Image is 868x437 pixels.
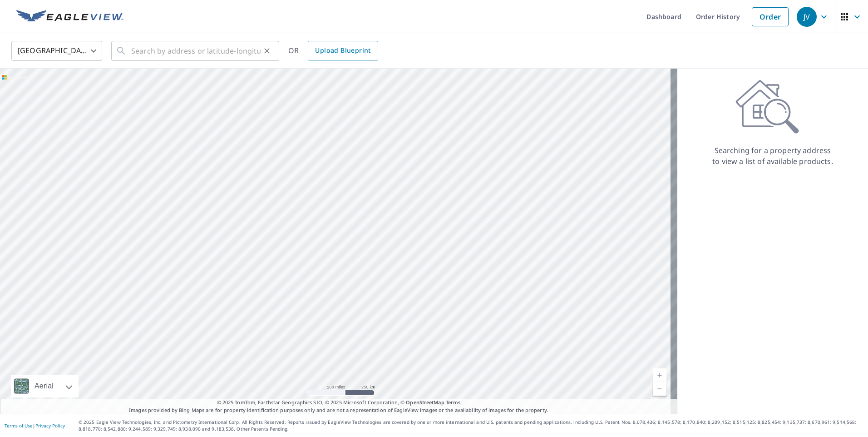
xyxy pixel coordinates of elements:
img: EV Logo [16,10,123,24]
a: Order [752,7,789,26]
button: Clear [261,45,273,57]
a: Current Level 5, Zoom Out [653,382,666,396]
p: © 2025 Eagle View Technologies, Inc. and Pictometry International Corp. All Rights Reserved. Repo... [79,419,863,432]
a: Terms [446,399,461,406]
div: JV [797,7,817,27]
div: Aerial [32,375,56,397]
a: Current Level 5, Zoom In [653,368,666,382]
div: OR [288,41,378,61]
a: OpenStreetMap [406,399,444,406]
a: Terms of Use [5,422,33,429]
input: Search by address or latitude-longitude [131,38,261,64]
p: Searching for a property address to view a list of available products. [712,145,833,167]
p: | [5,423,65,428]
a: Privacy Policy [35,422,65,429]
span: © 2025 TomTom, Earthstar Geographics SIO, © 2025 Microsoft Corporation, © [217,399,461,407]
div: Aerial [11,375,79,397]
div: [GEOGRAPHIC_DATA] [11,38,102,64]
span: Upload Blueprint [315,45,370,56]
a: Upload Blueprint [308,41,378,61]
